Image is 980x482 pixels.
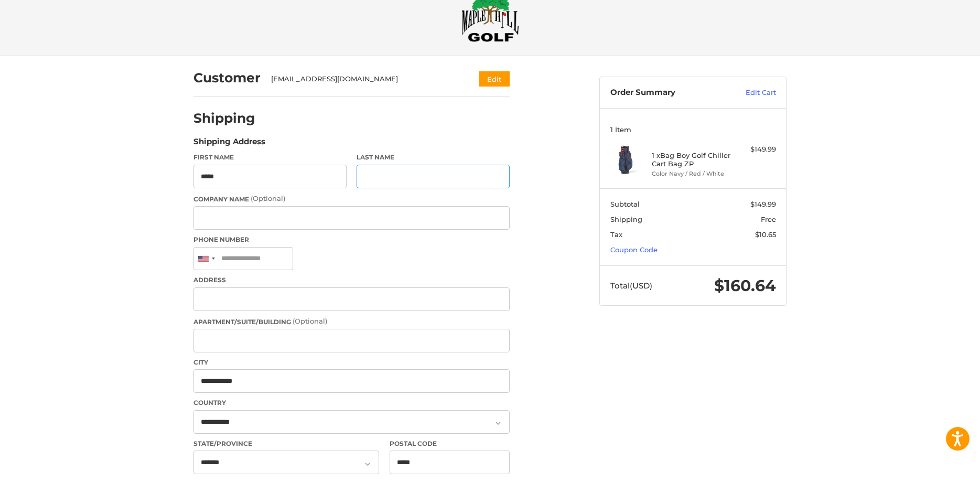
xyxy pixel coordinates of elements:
[610,200,640,208] span: Subtotal
[652,151,732,168] h4: 1 x Bag Boy Golf Chiller Cart Bag ZP
[750,200,776,208] span: $149.99
[193,153,347,162] label: First Name
[293,317,327,325] small: (Optional)
[193,316,510,327] label: Apartment/Suite/Building
[610,245,658,254] a: Coupon Code
[193,70,261,86] h2: Customer
[723,88,776,98] a: Edit Cart
[357,153,510,162] label: Last Name
[761,215,776,223] span: Free
[194,248,218,270] div: United States: +1
[610,281,652,291] span: Total (USD)
[193,194,510,204] label: Company Name
[193,358,510,367] label: City
[610,88,723,98] h3: Order Summary
[193,110,255,126] h2: Shipping
[193,275,510,285] label: Address
[755,230,776,239] span: $10.65
[193,398,510,408] label: Country
[610,125,776,134] h3: 1 Item
[652,169,732,178] li: Color Navy / Red / White
[193,136,265,153] legend: Shipping Address
[610,215,642,223] span: Shipping
[479,71,510,87] button: Edit
[271,74,459,84] div: [EMAIL_ADDRESS][DOMAIN_NAME]
[251,194,285,202] small: (Optional)
[610,230,622,239] span: Tax
[390,439,510,448] label: Postal Code
[735,144,776,155] div: $149.99
[193,235,510,244] label: Phone Number
[714,276,776,295] span: $160.64
[193,439,379,448] label: State/Province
